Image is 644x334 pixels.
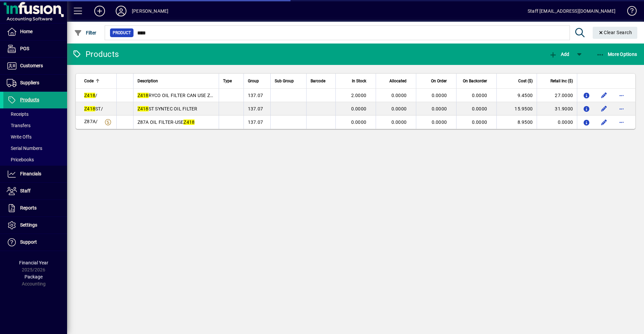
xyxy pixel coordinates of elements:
[248,77,267,85] div: Group
[248,77,259,85] span: Group
[138,106,198,111] span: ST SYNTEC OIL FILTER
[598,30,632,35] span: Clear Search
[3,154,67,165] a: Pricebooks
[275,77,294,85] span: Sub Group
[248,93,263,98] span: 137.07
[616,117,627,128] button: More options
[19,260,48,265] span: Financial Year
[391,106,407,111] span: 0.0000
[3,183,67,199] a: Staff
[472,93,487,98] span: 0.0000
[20,63,43,68] span: Customers
[223,77,232,85] span: Type
[20,239,37,245] span: Support
[595,48,639,60] button: More Options
[420,77,453,85] div: On Order
[84,93,97,98] span: /
[340,77,372,85] div: In Stock
[248,119,263,125] span: 137.07
[432,93,447,98] span: 0.0000
[3,58,67,74] a: Customers
[20,46,29,51] span: POS
[311,77,325,85] span: Barcode
[550,77,573,85] span: Retail Inc ($)
[496,102,537,115] td: 15.9500
[622,1,636,23] a: Knowledge Base
[593,27,638,39] button: Clear
[616,103,627,114] button: More options
[537,102,577,115] td: 31.9000
[7,111,29,117] span: Receipts
[432,106,447,111] span: 0.0000
[537,89,577,102] td: 27.0000
[389,77,407,85] span: Allocated
[132,6,168,16] div: [PERSON_NAME]
[431,77,447,85] span: On Order
[3,120,67,131] a: Transfers
[599,103,609,114] button: Edit
[518,77,533,85] span: Cost ($)
[84,77,112,85] div: Code
[223,77,239,85] div: Type
[138,77,215,85] div: Description
[138,106,149,111] em: Z418
[74,30,97,35] span: Filter
[616,90,627,101] button: More options
[20,80,39,85] span: Suppliers
[24,274,43,279] span: Package
[472,119,487,125] span: 0.0000
[549,52,569,57] span: Add
[72,49,119,60] div: Products
[138,93,149,98] em: Z418
[84,106,95,111] em: Z418
[7,157,34,162] span: Pricebooks
[380,77,413,85] div: Allocated
[20,171,41,176] span: Financials
[3,166,67,182] a: Financials
[3,131,67,143] a: Write Offs
[472,106,487,111] span: 0.0000
[496,89,537,102] td: 9.4500
[547,48,571,60] button: Add
[432,119,447,125] span: 0.0000
[391,93,407,98] span: 0.0000
[537,115,577,129] td: 0.0000
[183,119,195,125] em: Z418
[599,90,609,101] button: Edit
[461,77,493,85] div: On Backorder
[275,77,302,85] div: Sub Group
[89,5,110,17] button: Add
[20,29,33,34] span: Home
[351,93,367,98] span: 2.0000
[3,108,67,120] a: Receipts
[110,5,132,17] button: Profile
[84,106,103,111] span: ST/
[3,23,67,40] a: Home
[528,6,615,16] div: Staff [EMAIL_ADDRESS][DOMAIN_NAME]
[138,93,216,98] span: RYCO OIL FILTER CAN USE Z87
[463,77,487,85] span: On Backorder
[20,188,31,193] span: Staff
[84,77,94,85] span: Code
[248,106,263,111] span: 137.07
[311,77,331,85] div: Barcode
[138,77,158,85] span: Description
[7,123,31,128] span: Transfers
[391,119,407,125] span: 0.0000
[20,97,39,102] span: Products
[113,29,131,36] span: Product
[20,205,37,211] span: Reports
[3,40,67,57] a: POS
[20,222,37,228] span: Settings
[3,143,67,154] a: Serial Numbers
[3,75,67,91] a: Suppliers
[3,200,67,217] a: Reports
[84,119,98,124] span: Z87A/
[7,134,32,140] span: Write Offs
[599,117,609,128] button: Edit
[596,52,637,57] span: More Options
[351,106,367,111] span: 0.0000
[84,93,95,98] em: Z418
[3,234,67,251] a: Support
[7,146,42,151] span: Serial Numbers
